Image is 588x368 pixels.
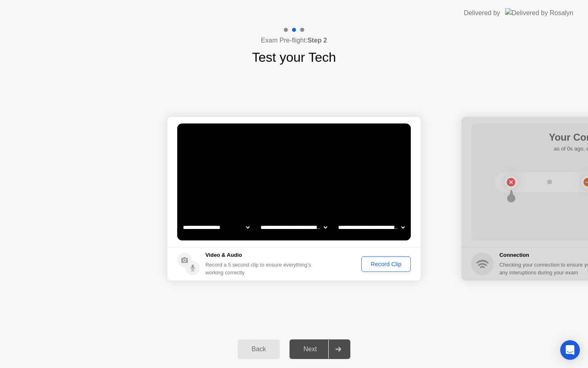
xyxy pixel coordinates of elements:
[361,256,411,272] button: Record Clip
[205,251,314,259] h5: Video & Audio
[240,346,277,353] div: Back
[364,261,408,267] div: Record Clip
[205,261,314,276] div: Record a 5 second clip to ensure everything’s working correctly
[290,339,350,359] button: Next
[560,340,580,360] div: Open Intercom Messenger
[261,36,327,45] h4: Exam Pre-flight:
[505,8,573,18] img: Delivered by Rosalyn
[292,346,328,353] div: Next
[252,47,336,67] h1: Test your Tech
[181,219,251,236] select: Available cameras
[307,37,327,44] b: Step 2
[238,339,280,359] button: Back
[336,219,406,236] select: Available microphones
[259,219,329,236] select: Available speakers
[464,8,500,18] div: Delivered by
